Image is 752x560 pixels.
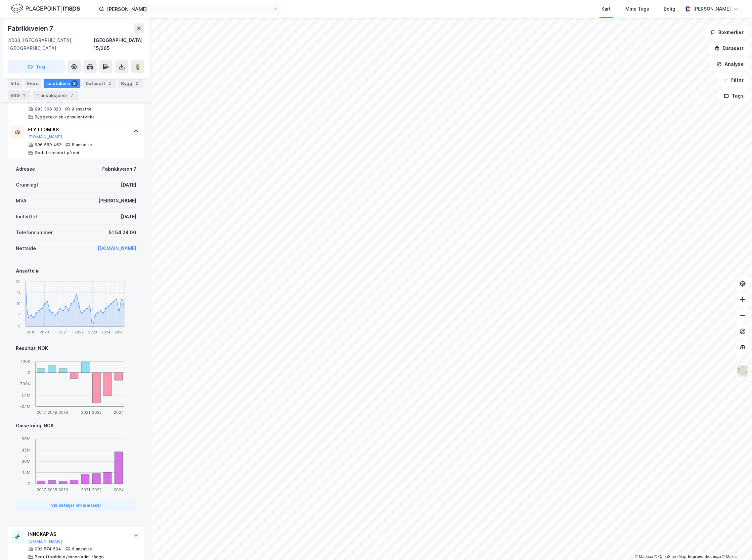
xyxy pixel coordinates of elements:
tspan: 2018 [48,487,57,492]
div: Godstransport på vei [35,150,79,155]
tspan: 0 [28,370,30,375]
tspan: -2.1M [20,404,30,409]
tspan: 700K [20,359,30,364]
div: FLYTTOM AS [28,126,127,134]
tspan: 2020 [40,330,49,334]
div: Resultat, NOK [16,344,136,352]
div: 2 [107,80,113,87]
div: 9 ansatte [71,107,92,112]
tspan: 15 [17,290,21,294]
button: Vis detaljer om leietaker [16,500,136,511]
a: Improve this map [688,554,721,559]
tspan: 0 [18,324,21,328]
div: Leietakere [44,79,80,88]
button: Tag [8,60,65,73]
div: Info [8,79,22,88]
img: logo.f888ab2527a4732fd821a326f86c7f29.svg [11,3,80,15]
div: 1 [21,92,27,99]
div: 2 [134,80,140,87]
a: Mapbox [635,554,653,559]
tspan: 2017 [37,410,46,415]
div: 4033, [GEOGRAPHIC_DATA], [GEOGRAPHIC_DATA] [8,36,94,52]
div: Fabrikkveien 7 [102,165,136,173]
tspan: 2024 [101,330,111,334]
tspan: -1.4M [20,393,30,398]
div: 51 54 24 00 [109,229,136,237]
tspan: 2021 [81,487,90,492]
div: Fabrikkveien 7 [8,23,55,34]
button: [DOMAIN_NAME] [28,539,62,544]
div: Omsetning, NOK [16,422,136,430]
tspan: 2018 [48,410,57,415]
div: Kontrollprogram for chat [719,528,752,560]
tspan: -700K [18,381,30,386]
tspan: 45M [22,448,30,452]
button: Analyse [711,58,749,71]
input: Søk på adresse, matrikkel, gårdeiere, leietakere eller personer [104,4,273,14]
tspan: 2021 [81,410,90,415]
tspan: 15M [22,470,30,475]
button: Filter [718,73,749,87]
tspan: 2017 [37,487,46,492]
tspan: 10 [17,302,21,306]
tspan: 2021 [59,330,67,334]
div: 9 [71,80,78,87]
div: [GEOGRAPHIC_DATA], 15/265 [94,36,144,52]
div: 7 [69,92,75,99]
img: Z [736,365,749,377]
a: OpenStreetMap [654,554,686,559]
div: Kart [601,5,611,13]
tspan: 2022 [92,487,102,492]
div: 996 569 462 [35,142,61,148]
div: Bedriftsrådgiv./annen adm. rådgiv. [35,554,106,560]
tspan: 30M [22,459,30,464]
button: Bokmerker [705,26,749,39]
tspan: 60M [22,436,30,441]
tspan: 2023 [88,330,97,334]
tspan: 2019 [59,487,68,492]
div: Eiere [24,79,41,88]
div: ESG [8,91,30,100]
div: [PERSON_NAME] [98,197,136,205]
iframe: Chat Widget [719,528,752,560]
div: MVA [16,197,26,205]
tspan: 2022 [92,410,102,415]
div: [PERSON_NAME] [693,5,731,13]
div: 993 366 323 [35,107,61,112]
div: 8 ansatte [72,142,92,148]
tspan: 2024 [114,410,124,415]
tspan: 2025 [114,330,123,334]
div: [DATE] [121,213,136,221]
div: Bygg [118,79,143,88]
button: Tags [719,89,749,103]
tspan: 2024 [114,487,124,492]
div: Datasett [83,79,116,88]
tspan: 2022 [74,330,84,334]
div: Bolig [664,5,675,13]
div: 6 ansatte [72,546,92,552]
tspan: 20 [16,279,21,283]
div: Nettside [16,244,36,252]
div: Mine Tags [625,5,649,13]
div: Byggeteknisk konsulentvirks. [35,114,96,120]
div: [DATE] [121,181,136,189]
div: Ansatte # [16,267,136,275]
a: [DOMAIN_NAME] [98,245,136,251]
div: Innflyttet [16,213,37,221]
button: Datasett [709,42,749,55]
div: Grunnlagt [16,181,38,189]
tspan: 2019 [27,330,35,334]
div: Transaksjoner [33,91,78,100]
tspan: 0 [28,481,30,486]
tspan: 5 [19,313,21,317]
div: Adresse [16,165,35,173]
div: Telefonnummer [16,229,53,237]
div: 932 574 594 [35,546,61,552]
tspan: 2019 [59,410,68,415]
button: [DOMAIN_NAME] [28,134,62,140]
div: INNOKAP AS [28,530,127,538]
